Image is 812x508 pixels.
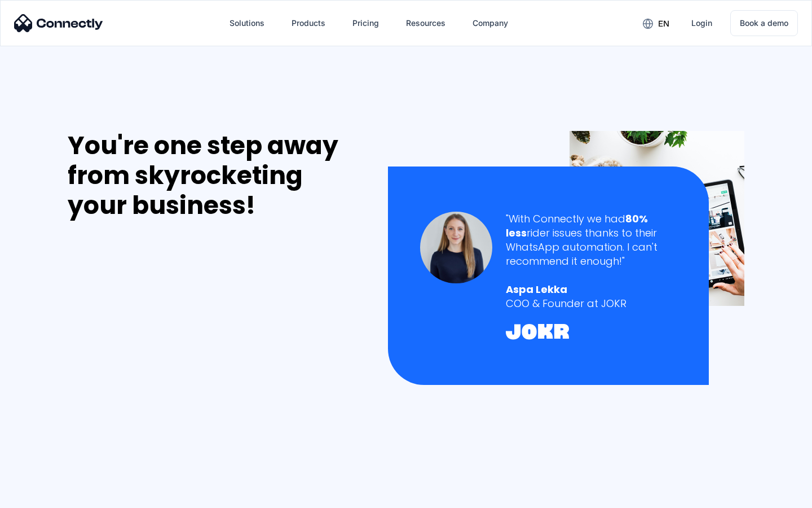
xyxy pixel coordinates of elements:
[634,15,678,32] div: en
[397,10,454,37] div: Resources
[506,296,677,310] div: COO & Founder at JOKR
[23,488,68,504] ul: Language list
[506,212,648,240] strong: 80% less
[473,15,508,31] div: Company
[292,15,325,31] div: Products
[68,234,237,493] iframe: Form 0
[11,488,68,504] aside: Language selected: English
[464,10,517,37] div: Company
[406,15,445,31] div: Resources
[220,10,273,37] div: Solutions
[343,10,388,37] a: Pricing
[230,15,264,31] div: Solutions
[691,15,712,31] div: Login
[730,10,798,36] a: Book a demo
[68,131,364,220] div: You're one step away from skyrocketing your business!
[506,282,567,296] strong: Aspa Lekka
[352,15,379,31] div: Pricing
[14,14,103,32] img: Connectly Logo
[682,10,721,37] a: Login
[658,16,669,32] div: en
[283,10,334,37] div: Products
[506,212,677,269] div: "With Connectly we had rider issues thanks to their WhatsApp automation. I can't recommend it eno...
